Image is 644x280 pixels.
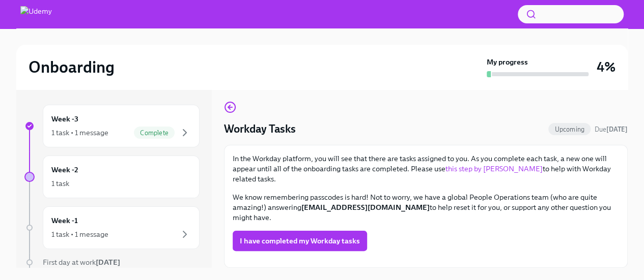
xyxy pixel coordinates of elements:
[20,6,52,22] img: Udemy
[51,164,78,175] h6: Week -2
[597,58,615,76] h3: 4%
[548,126,591,133] span: Upcoming
[51,215,78,226] h6: Week -1
[29,57,115,77] h2: Onboarding
[134,129,175,137] span: Complete
[233,153,619,184] p: In the Workday platform, you will see that there are tasks assigned to you. As you complete each ...
[96,258,120,267] strong: [DATE]
[445,164,543,173] a: this step by [PERSON_NAME]
[606,126,628,133] strong: [DATE]
[240,236,360,246] span: I have completed my Workday tasks
[51,178,69,189] div: 1 task
[487,57,528,67] strong: My progress
[24,155,200,198] a: Week -21 task
[24,257,200,267] a: First day at work[DATE]
[301,203,430,212] strong: [EMAIL_ADDRESS][DOMAIN_NAME]
[51,128,108,138] div: 1 task • 1 message
[24,105,200,147] a: Week -31 task • 1 messageComplete
[595,126,628,133] span: Due
[224,121,296,137] h4: Workday Tasks
[51,113,78,125] h6: Week -3
[595,125,628,134] span: September 1st, 2025 11:00
[24,206,200,249] a: Week -11 task • 1 message
[51,229,108,239] div: 1 task • 1 message
[233,192,619,223] p: We know remembering passcodes is hard! Not to worry, we have a global People Operations team (who...
[233,231,367,251] button: I have completed my Workday tasks
[43,258,120,267] span: First day at work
